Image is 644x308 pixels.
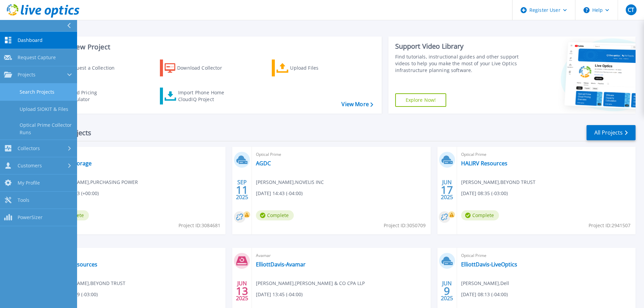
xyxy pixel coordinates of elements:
span: Complete [461,210,499,220]
span: CT [628,7,634,13]
div: Download Collector [177,61,231,75]
div: JUN 2025 [440,279,453,303]
span: [DATE] 13:45 (-04:00) [256,291,303,298]
span: Optical Prime [51,252,221,259]
a: Explore Now! [395,93,447,107]
span: Collectors [18,145,40,151]
div: JUN 2025 [440,177,453,202]
span: My Profile [18,180,40,186]
span: Project ID: 2941507 [589,222,630,229]
span: Dashboard [18,37,43,43]
span: [PERSON_NAME] , PURCHASING POWER [51,179,138,186]
div: SEP 2025 [236,177,248,202]
span: Optical Prime [461,151,631,158]
div: JUN 2025 [236,279,248,303]
span: Optical Prime [461,252,631,259]
span: Tools [18,197,29,203]
span: Complete [256,210,294,220]
span: [PERSON_NAME] , [PERSON_NAME] & CO CPA LLP [256,280,365,287]
div: Request a Collection [67,61,121,75]
span: Request Capture [18,54,56,61]
div: Cloud Pricing Calculator [66,89,120,103]
span: Optical Prime [256,151,426,158]
div: Support Video Library [395,42,521,51]
a: View More [341,101,373,108]
a: Upload Files [272,60,347,76]
span: [PERSON_NAME] , Dell [461,280,509,287]
span: Projects [18,72,35,78]
span: [DATE] 08:13 (-04:00) [461,291,508,298]
span: [PERSON_NAME] , BEYOND TRUST [461,179,535,186]
a: ElliottDavis-LiveOptics [461,261,517,268]
span: PowerSizer [18,214,43,220]
a: Cloud Pricing Calculator [48,88,123,104]
span: [DATE] 08:35 (-03:00) [461,190,508,197]
a: All Projects [587,125,636,140]
span: Project ID: 3050709 [384,222,426,229]
span: 13 [236,288,248,294]
a: Request a Collection [48,60,123,76]
span: 9 [444,288,450,294]
a: ElliottDavis-Avamar [256,261,306,268]
span: Project ID: 3084681 [178,222,220,229]
span: NetApp [51,151,221,158]
h3: Start a New Project [48,43,373,51]
a: Download Collector [160,60,235,76]
div: Import Phone Home CloudIQ Project [178,89,231,103]
span: [DATE] 14:43 (-04:00) [256,190,303,197]
span: Avamar [256,252,426,259]
a: AGDC [256,160,271,167]
span: Customers [18,163,42,169]
span: [PERSON_NAME] , BEYOND TRUST [51,280,125,287]
span: 11 [236,187,248,193]
a: HALIRV Resources [461,160,507,167]
div: Upload Files [290,61,344,75]
span: 17 [441,187,453,193]
div: Find tutorials, instructional guides and other support videos to help you make the most of your L... [395,53,521,74]
span: [PERSON_NAME] , NOVELIS INC [256,179,324,186]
